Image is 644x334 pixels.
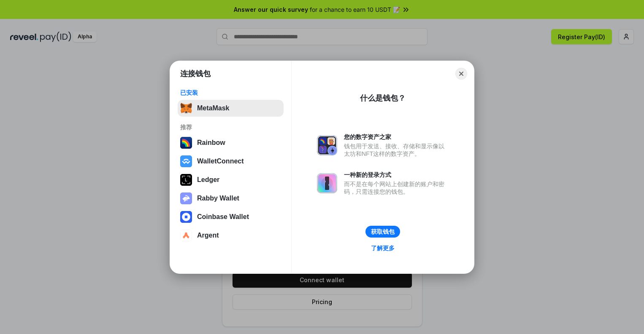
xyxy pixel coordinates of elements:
div: 推荐 [180,123,281,131]
div: 已安装 [180,89,281,96]
img: svg+xml,%3Csvg%20xmlns%3D%22http%3A%2F%2Fwww.w3.org%2F2000%2Fsvg%22%20fill%3D%22none%22%20viewBox... [180,192,192,204]
img: svg+xml,%3Csvg%20width%3D%2228%22%20height%3D%2228%22%20viewBox%3D%220%200%2028%2028%22%20fill%3D... [180,155,192,167]
div: 而不是在每个网站上创建新的账户和密码，只需连接您的钱包。 [344,180,449,195]
div: 了解更多 [371,244,395,252]
div: Ledger [197,176,219,184]
button: Rabby Wallet [178,190,284,207]
div: Rabby Wallet [197,195,239,202]
div: 钱包用于发送、接收、存储和显示像以太坊和NFT这样的数字资产。 [344,142,449,158]
img: svg+xml,%3Csvg%20width%3D%2228%22%20height%3D%2228%22%20viewBox%3D%220%200%2028%2028%22%20fill%3D... [180,211,192,223]
h1: 连接钱包 [180,69,211,79]
div: 您的数字资产之家 [344,133,449,141]
div: Coinbase Wallet [197,213,249,221]
button: Close [455,68,467,80]
img: svg+xml,%3Csvg%20xmlns%3D%22http%3A%2F%2Fwww.w3.org%2F2000%2Fsvg%22%20fill%3D%22none%22%20viewBox... [317,173,337,193]
div: 获取钱包 [371,228,395,235]
button: 获取钱包 [365,226,400,238]
button: Rainbow [178,134,284,151]
div: MetaMask [197,104,229,112]
button: MetaMask [178,100,284,117]
button: WalletConnect [178,153,284,170]
div: WalletConnect [197,158,244,165]
img: svg+xml,%3Csvg%20width%3D%2228%22%20height%3D%2228%22%20viewBox%3D%220%200%2028%2028%22%20fill%3D... [180,230,192,241]
div: Rainbow [197,139,225,147]
button: Argent [178,227,284,244]
img: svg+xml,%3Csvg%20xmlns%3D%22http%3A%2F%2Fwww.w3.org%2F2000%2Fsvg%22%20fill%3D%22none%22%20viewBox... [317,135,337,155]
button: Coinbase Wallet [178,208,284,225]
a: 了解更多 [366,243,400,254]
img: svg+xml,%3Csvg%20fill%3D%22none%22%20height%3D%2233%22%20viewBox%3D%220%200%2035%2033%22%20width%... [180,102,192,114]
img: svg+xml,%3Csvg%20xmlns%3D%22http%3A%2F%2Fwww.w3.org%2F2000%2Fsvg%22%20width%3D%2228%22%20height%3... [180,174,192,186]
div: 一种新的登录方式 [344,171,449,179]
img: svg+xml,%3Csvg%20width%3D%22120%22%20height%3D%22120%22%20viewBox%3D%220%200%20120%20120%22%20fil... [180,137,192,149]
div: 什么是钱包？ [360,93,406,103]
button: Ledger [178,171,284,188]
div: Argent [197,232,219,239]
